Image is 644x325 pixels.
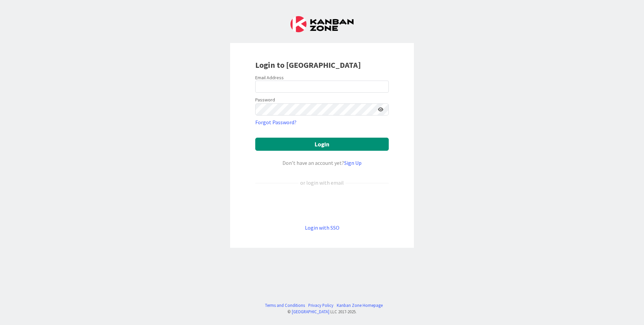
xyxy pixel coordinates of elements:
[262,309,383,315] div: © LLC 2017- 2025 .
[255,96,275,103] label: Password
[265,302,305,309] a: Terms and Conditions
[255,75,284,81] label: Email Address
[252,198,392,213] iframe: Sign in with Google Button
[337,302,383,309] a: Kanban Zone Homepage
[299,179,345,187] div: or login with email
[255,60,361,70] b: Login to [GEOGRAPHIC_DATA]
[255,159,389,167] div: Don’t have an account yet?
[292,309,329,314] a: [GEOGRAPHIC_DATA]
[255,118,297,126] a: Forgot Password?
[308,302,333,309] a: Privacy Policy
[305,224,339,231] a: Login with SSO
[290,16,354,32] img: Kanban Zone
[344,159,362,166] a: Sign Up
[255,138,389,151] button: Login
